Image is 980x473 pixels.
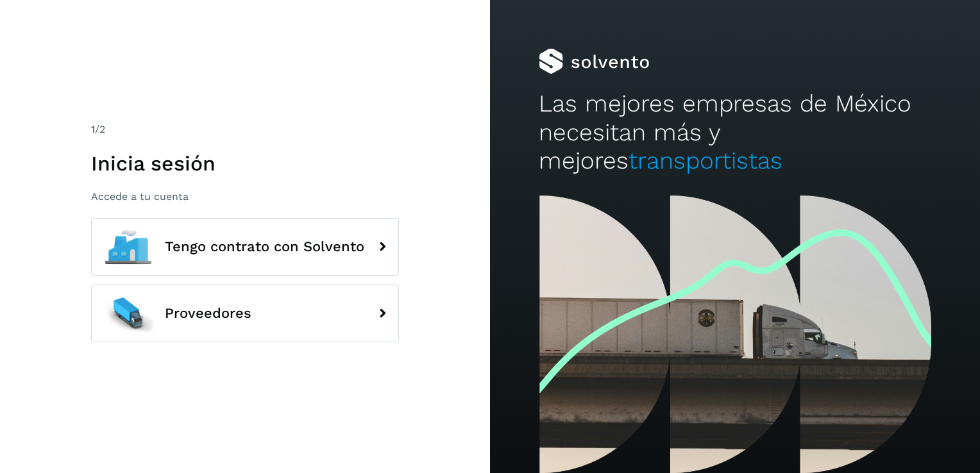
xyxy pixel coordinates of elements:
button: Tengo contrato con Solvento [91,218,399,276]
span: Proveedores [165,306,251,321]
span: transportistas [629,147,782,174]
p: Accede a tu cuenta [91,190,399,203]
h1: Inicia sesión [91,151,399,176]
h2: Las mejores empresas de México necesitan más y mejores [539,90,931,175]
button: Proveedores [91,285,399,342]
div: /2 [91,122,399,137]
span: Tengo contrato con Solvento [165,239,364,254]
span: 1 [91,123,95,135]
